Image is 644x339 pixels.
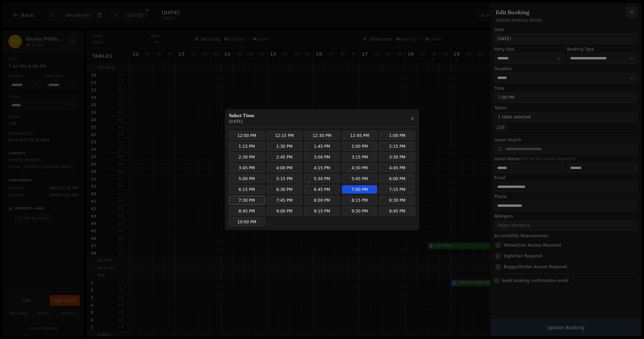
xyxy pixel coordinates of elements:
button: 5:45 PM [342,174,378,183]
button: 8:15 PM [342,196,378,204]
button: 12:00 PM [229,131,265,140]
button: 8:30 PM [379,196,415,204]
button: 6:30 PM [267,185,302,194]
button: 1:45 PM [304,142,340,150]
button: 7:45 PM [267,196,302,204]
button: 7:15 PM [379,185,415,194]
button: 9:00 PM [267,206,302,215]
button: 12:30 PM [304,131,340,140]
button: 9:30 PM [342,206,378,215]
button: 9:15 PM [304,206,340,215]
button: 2:00 PM [342,142,378,150]
h3: Select Time [229,112,254,118]
button: 4:00 PM [267,163,302,172]
button: 3:15 PM [342,152,378,161]
button: 5:00 PM [229,174,265,183]
button: 6:45 PM [304,185,340,194]
button: 8:00 PM [304,196,340,204]
button: 1:00 PM [379,131,415,140]
button: 8:45 PM [229,206,265,215]
button: 6:15 PM [229,185,265,194]
button: 7:30 PM [229,196,265,204]
button: 3:45 PM [229,163,265,172]
button: 4:15 PM [304,163,340,172]
button: 7:00 PM [342,185,378,194]
button: 2:30 PM [229,152,265,161]
button: 3:30 PM [379,152,415,161]
button: 4:45 PM [379,163,415,172]
button: 10:00 PM [229,217,265,226]
button: 5:15 PM [267,174,302,183]
button: 2:45 PM [267,152,302,161]
button: 5:30 PM [304,174,340,183]
button: 1:30 PM [267,142,302,150]
button: 2:15 PM [379,142,415,150]
button: 1:15 PM [229,142,265,150]
button: 12:15 PM [267,131,302,140]
button: 3:00 PM [304,152,340,161]
button: 4:30 PM [342,163,378,172]
p: [DATE] [229,118,254,124]
button: 9:45 PM [379,206,415,215]
button: 12:45 PM [342,131,378,140]
button: 6:00 PM [379,174,415,183]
